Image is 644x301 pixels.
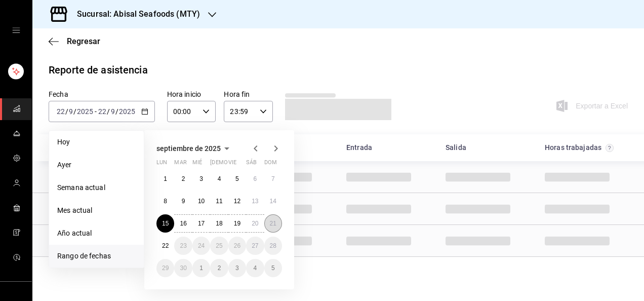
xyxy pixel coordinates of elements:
[174,159,186,170] abbr: martes
[270,220,276,227] abbr: 21 de septiembre de 2025
[270,242,276,249] abbr: 28 de septiembre de 2025
[606,144,614,152] svg: El total de horas trabajadas por usuario es el resultado de la suma redondeada del registro de ho...
[264,214,282,233] button: 21 de septiembre de 2025
[49,36,100,46] button: Regresar
[234,242,240,249] abbr: 26 de septiembre de 2025
[67,36,100,46] span: Regresar
[57,160,136,170] span: Ayer
[115,107,118,116] span: /
[537,229,618,252] div: Cell
[32,161,644,193] div: Row
[57,228,136,239] span: Año actual
[49,62,148,78] div: Reporte de asistencia
[437,165,518,189] div: Cell
[246,259,264,277] button: 4 de octubre de 2025
[192,259,210,277] button: 1 de octubre de 2025
[234,220,240,227] abbr: 19 de septiembre de 2025
[246,159,257,170] abbr: sábado
[180,242,186,249] abbr: 23 de septiembre de 2025
[57,251,136,261] span: Rango de fechas
[338,165,419,189] div: Cell
[32,134,644,257] div: Container
[180,265,186,272] abbr: 30 de septiembre de 2025
[49,91,155,98] label: Fecha
[65,107,68,116] span: /
[264,259,282,277] button: 5 de octubre de 2025
[174,259,192,277] button: 30 de septiembre de 2025
[107,107,110,116] span: /
[174,170,192,188] button: 2 de septiembre de 2025
[156,259,174,277] button: 29 de septiembre de 2025
[32,134,644,161] div: Head
[57,137,136,147] span: Hoy
[252,242,258,249] abbr: 27 de septiembre de 2025
[199,175,203,182] abbr: 3 de septiembre de 2025
[57,205,136,216] span: Mes actual
[156,170,174,188] button: 1 de septiembre de 2025
[246,192,264,210] button: 13 de septiembre de 2025
[437,197,518,220] div: Cell
[192,159,202,170] abbr: miércoles
[12,26,20,34] button: open drawer
[174,192,192,210] button: 9 de septiembre de 2025
[162,220,169,227] abbr: 15 de septiembre de 2025
[216,198,222,205] abbr: 11 de septiembre de 2025
[95,107,97,116] span: -
[162,265,169,272] abbr: 29 de septiembre de 2025
[174,237,192,255] button: 23 de septiembre de 2025
[338,138,437,157] div: HeadCell
[41,229,122,252] div: Cell
[270,198,276,205] abbr: 14 de septiembre de 2025
[253,265,257,272] abbr: 4 de octubre de 2025
[264,159,277,170] abbr: domingo
[228,214,246,233] button: 19 de septiembre de 2025
[253,175,257,182] abbr: 6 de septiembre de 2025
[164,198,167,205] abbr: 8 de septiembre de 2025
[210,237,228,255] button: 25 de septiembre de 2025
[234,198,240,205] abbr: 12 de septiembre de 2025
[182,175,185,182] abbr: 2 de septiembre de 2025
[198,242,205,249] abbr: 24 de septiembre de 2025
[271,175,275,182] abbr: 7 de septiembre de 2025
[98,107,107,116] input: --
[57,182,136,193] span: Semana actual
[110,107,115,116] input: --
[437,138,537,157] div: HeadCell
[210,192,228,210] button: 11 de septiembre de 2025
[118,107,136,116] input: ----
[156,144,221,153] span: septiembre de 2025
[210,170,228,188] button: 4 de septiembre de 2025
[235,265,239,272] abbr: 3 de octubre de 2025
[164,175,167,182] abbr: 1 de septiembre de 2025
[68,107,73,116] input: --
[76,107,94,116] input: ----
[41,165,122,189] div: Cell
[192,170,210,188] button: 3 de septiembre de 2025
[264,237,282,255] button: 28 de septiembre de 2025
[264,192,282,210] button: 14 de septiembre de 2025
[246,214,264,233] button: 20 de septiembre de 2025
[228,192,246,210] button: 12 de septiembre de 2025
[69,8,200,20] h3: Sucursal: Abisal Seafoods (MTY)
[180,220,186,227] abbr: 16 de septiembre de 2025
[228,159,236,170] abbr: viernes
[174,214,192,233] button: 16 de septiembre de 2025
[246,170,264,188] button: 6 de septiembre de 2025
[224,91,273,98] label: Hora fin
[338,229,419,252] div: Cell
[182,198,185,205] abbr: 9 de septiembre de 2025
[167,91,216,98] label: Hora inicio
[192,214,210,233] button: 17 de septiembre de 2025
[210,259,228,277] button: 2 de octubre de 2025
[252,220,258,227] abbr: 20 de septiembre de 2025
[218,175,221,182] abbr: 4 de septiembre de 2025
[156,237,174,255] button: 22 de septiembre de 2025
[271,265,275,272] abbr: 5 de octubre de 2025
[537,197,618,220] div: Cell
[437,229,518,252] div: Cell
[41,138,239,157] div: HeadCell
[198,198,205,205] abbr: 10 de septiembre de 2025
[228,237,246,255] button: 26 de septiembre de 2025
[246,237,264,255] button: 27 de septiembre de 2025
[192,237,210,255] button: 24 de septiembre de 2025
